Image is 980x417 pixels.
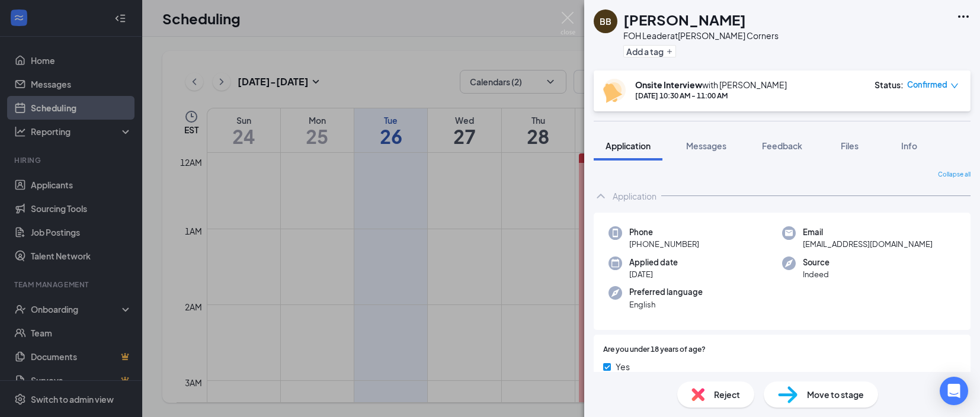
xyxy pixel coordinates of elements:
svg: ChevronUp [594,189,608,203]
span: Reject [714,388,740,401]
button: PlusAdd a tag [623,45,676,57]
h1: [PERSON_NAME] [623,9,746,30]
span: Are you under 18 years of age? [603,344,706,355]
div: FOH Leader at [PERSON_NAME] Corners [623,30,779,41]
span: Yes [616,360,630,373]
span: Source [803,256,830,268]
svg: Plus [666,48,673,55]
span: down [950,82,959,90]
span: Phone [629,226,699,238]
div: Application [613,190,656,202]
span: Email [803,226,933,238]
span: Move to stage [807,388,864,401]
b: Onsite Interview [635,79,702,90]
svg: Ellipses [956,9,971,24]
span: Preferred language [629,286,703,298]
span: [PHONE_NUMBER] [629,238,699,250]
div: Open Intercom Messenger [940,377,968,405]
span: [DATE] [629,268,678,280]
span: Indeed [803,268,830,280]
div: BB [600,15,611,27]
span: Confirmed [907,79,947,91]
div: Status : [875,79,904,91]
div: [DATE] 10:30 AM - 11:00 AM [635,91,787,101]
span: Info [901,140,917,151]
span: [EMAIL_ADDRESS][DOMAIN_NAME] [803,238,933,250]
div: with [PERSON_NAME] [635,79,787,91]
span: Application [606,140,651,151]
span: English [629,299,703,310]
span: Feedback [762,140,802,151]
span: Applied date [629,256,678,268]
span: Collapse all [938,170,971,179]
span: Files [841,140,859,151]
span: Messages [686,140,726,151]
